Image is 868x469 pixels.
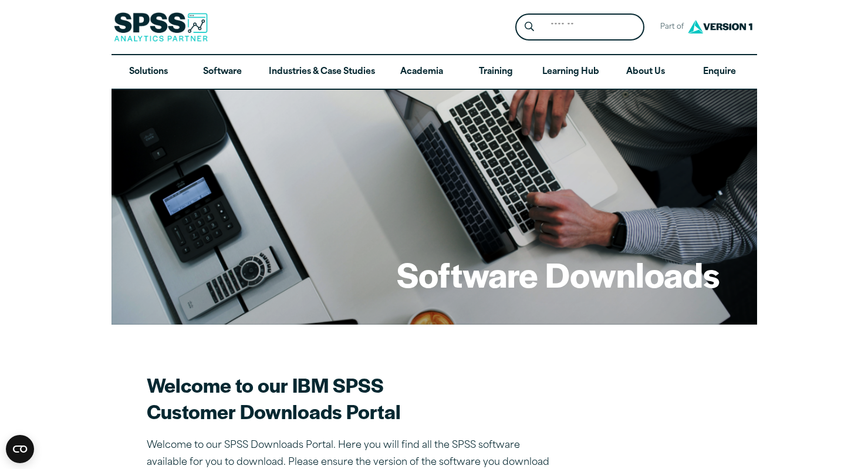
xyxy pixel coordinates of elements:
a: Industries & Case Studies [259,55,384,89]
nav: Desktop version of site main menu [112,55,757,89]
button: Open CMP widget [6,435,34,463]
svg: Search magnifying glass icon [525,22,534,32]
a: Learning Hub [533,55,609,89]
h1: Software Downloads [397,251,720,297]
img: SPSS Analytics Partner [114,12,208,42]
h2: Welcome to our IBM SPSS Customer Downloads Portal [147,372,558,424]
a: Enquire [683,55,756,89]
a: Academia [384,55,458,89]
a: About Us [609,55,683,89]
img: Version1 Logo [685,16,755,38]
a: Solutions [112,55,185,89]
a: Training [458,55,532,89]
span: Part of [654,19,685,36]
a: Software [185,55,259,89]
form: Site Header Search Form [515,14,644,41]
button: Search magnifying glass icon [518,16,540,38]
